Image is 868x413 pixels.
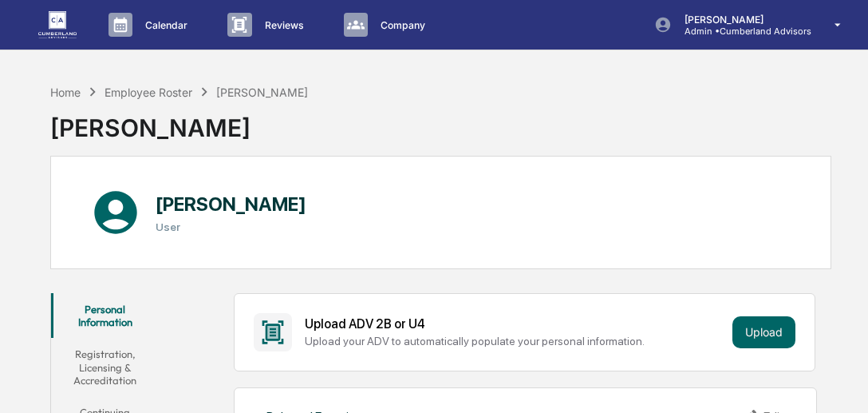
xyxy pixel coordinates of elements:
[50,101,309,142] div: [PERSON_NAME]
[132,19,195,31] p: Calendar
[368,19,433,31] p: Company
[51,338,160,396] button: Registration, Licensing & Accreditation
[105,85,192,99] div: Employee Roster
[50,85,81,99] div: Home
[156,193,306,216] h1: [PERSON_NAME]
[156,220,306,233] h3: User
[51,293,160,339] button: Personal Information
[305,316,726,332] div: Upload ADV 2B or U4
[817,360,860,403] iframe: Open customer support
[672,14,811,26] p: [PERSON_NAME]
[732,316,795,348] button: Upload
[305,335,726,347] div: Upload your ADV to automatically populate your personal information.
[672,26,811,37] p: Admin • Cumberland Advisors
[216,85,308,99] div: [PERSON_NAME]
[252,19,312,31] p: Reviews
[38,11,77,38] img: logo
